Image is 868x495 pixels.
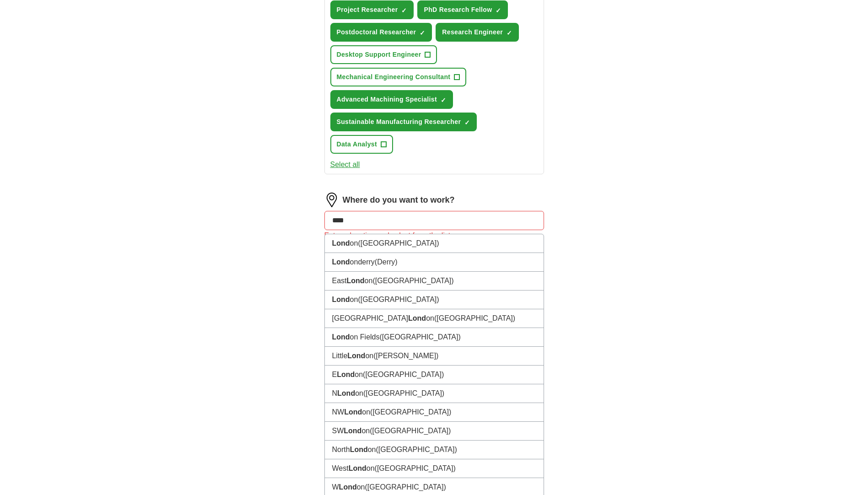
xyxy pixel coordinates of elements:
[507,29,512,37] span: ✓
[375,258,398,266] span: (Derry)
[324,230,544,241] div: Enter a location and select from the list
[441,97,446,104] span: ✓
[330,135,394,154] button: Data Analyst
[350,446,368,453] strong: Lond
[337,5,398,15] span: Project Researcher
[325,328,544,347] li: on Fields
[380,333,461,341] span: ([GEOGRAPHIC_DATA])
[325,291,544,309] li: on
[375,464,456,472] span: ([GEOGRAPHIC_DATA])
[337,72,451,82] span: Mechanical Engineering Consultant
[325,253,544,272] li: onderry
[324,193,339,207] img: location.png
[337,117,461,127] span: Sustainable Manufacturing Researcher
[347,277,365,285] strong: Lond
[365,483,446,491] span: ([GEOGRAPHIC_DATA])
[337,50,421,59] span: Desktop Support Engineer
[325,459,544,478] li: West on
[370,408,451,416] span: ([GEOGRAPHIC_DATA])
[337,27,416,37] span: Postdoctoral Researcher
[344,427,361,435] strong: Lond
[363,371,444,378] span: ([GEOGRAPHIC_DATA])
[339,483,357,491] strong: Lond
[332,239,350,247] strong: Lond
[358,296,439,303] span: ([GEOGRAPHIC_DATA])
[442,27,503,37] span: Research Engineer
[436,23,519,42] button: Research Engineer✓
[376,446,457,453] span: ([GEOGRAPHIC_DATA])
[417,0,508,19] button: PhD Research Fellow✓
[496,7,501,14] span: ✓
[330,0,414,19] button: Project Researcher✓
[330,113,477,131] button: Sustainable Manufacturing Researcher✓
[372,277,453,285] span: ([GEOGRAPHIC_DATA])
[434,314,515,322] span: ([GEOGRAPHIC_DATA])
[330,159,360,170] button: Select all
[370,427,451,435] span: ([GEOGRAPHIC_DATA])
[325,441,544,459] li: North on
[330,45,437,64] button: Desktop Support Engineer
[337,140,377,149] span: Data Analyst
[337,95,437,104] span: Advanced Machining Specialist
[325,347,544,366] li: Little on
[325,234,544,253] li: on
[325,422,544,441] li: SW on
[332,258,350,266] strong: Lond
[337,389,355,397] strong: Lond
[363,389,444,397] span: ([GEOGRAPHIC_DATA])
[325,403,544,422] li: NW on
[330,90,453,109] button: Advanced Machining Specialist✓
[344,408,362,416] strong: Lond
[325,309,544,328] li: [GEOGRAPHIC_DATA] on
[408,314,426,322] strong: Lond
[373,352,438,360] span: ([PERSON_NAME])
[358,239,439,247] span: ([GEOGRAPHIC_DATA])
[420,29,425,37] span: ✓
[424,5,492,15] span: PhD Research Fellow
[325,366,544,384] li: E on
[337,371,355,378] strong: Lond
[332,333,350,341] strong: Lond
[332,296,350,303] strong: Lond
[464,119,470,126] span: ✓
[349,464,367,472] strong: Lond
[401,7,407,14] span: ✓
[330,68,467,86] button: Mechanical Engineering Consultant
[343,194,455,206] label: Where do you want to work?
[330,23,432,42] button: Postdoctoral Researcher✓
[325,272,544,291] li: East on
[347,352,365,360] strong: Lond
[325,384,544,403] li: N on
